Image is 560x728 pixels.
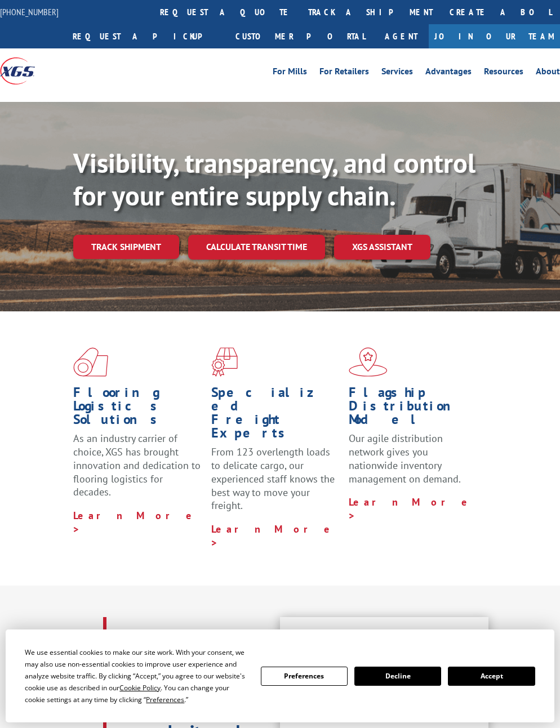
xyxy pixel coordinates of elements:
b: Visibility, transparency, and control for your entire supply chain. [73,145,475,213]
a: Advantages [425,67,472,79]
a: For Retailers [319,67,369,79]
a: For Mills [273,67,307,79]
button: Preferences [261,667,348,686]
span: Our agile distribution network gives you nationwide inventory management on demand. [349,432,461,485]
a: XGS ASSISTANT [334,235,430,259]
button: Decline [354,667,441,686]
a: Calculate transit time [188,235,325,259]
button: Accept [448,667,535,686]
a: About [536,67,560,79]
span: Cookie Policy [119,683,161,693]
a: Resources [484,67,523,79]
h1: Flagship Distribution Model [349,386,478,432]
img: xgs-icon-total-supply-chain-intelligence-red [73,347,108,377]
a: Agent [374,24,429,48]
h1: Flooring Logistics Solutions [73,386,203,432]
div: Cookie Consent Prompt [6,629,554,722]
a: Join Our Team [429,24,560,48]
a: Services [381,67,413,79]
a: Request a pickup [64,24,227,48]
a: Learn More > [349,495,472,522]
h1: Specialized Freight Experts [211,386,341,445]
a: Learn More > [73,509,197,535]
a: Customer Portal [227,24,374,48]
div: We use essential cookies to make our site work. With your consent, we may also use non-essential ... [25,646,247,705]
p: From 123 overlength loads to delicate cargo, our experienced staff knows the best way to move you... [211,445,341,522]
a: Track shipment [73,235,179,258]
a: Learn More > [211,522,335,549]
span: Preferences [146,695,184,704]
img: xgs-icon-focused-on-flooring-red [211,347,238,377]
img: xgs-icon-flagship-distribution-model-red [349,347,388,377]
span: As an industry carrier of choice, XGS has brought innovation and dedication to flooring logistics... [73,432,201,498]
